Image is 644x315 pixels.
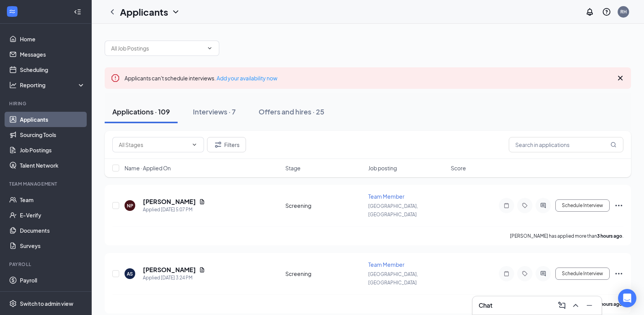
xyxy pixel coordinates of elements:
svg: Settings [9,300,17,307]
svg: Error [111,73,120,83]
svg: Cross [616,73,625,83]
div: Screening [285,202,364,209]
button: Schedule Interview [555,199,610,212]
b: 3 hours ago [597,233,622,239]
input: Search in applications [509,137,623,152]
a: Job Postings [20,142,85,158]
div: Hiring [9,100,84,107]
svg: Ellipses [614,269,623,278]
a: Messages [20,47,85,62]
h5: [PERSON_NAME] [143,197,196,206]
span: Stage [285,164,301,172]
input: All Stages [119,140,188,149]
svg: Note [502,202,511,209]
span: [GEOGRAPHIC_DATA], [GEOGRAPHIC_DATA] [368,203,418,217]
svg: Tag [520,202,529,209]
span: Name · Applied On [125,164,171,172]
span: Team Member [368,261,405,268]
div: Applications · 109 [112,107,170,116]
a: Applicants [20,112,85,127]
svg: QuestionInfo [602,7,611,16]
span: Score [451,164,466,172]
div: Reporting [20,81,86,89]
a: Surveys [20,238,85,253]
a: Sourcing Tools [20,127,85,142]
a: E-Verify [20,207,85,223]
a: Home [20,31,85,47]
svg: ChevronLeft [108,7,117,16]
h5: [PERSON_NAME] [143,266,196,274]
a: Payroll [20,273,85,288]
a: Talent Network [20,158,85,173]
svg: Tag [520,271,529,277]
svg: Minimize [585,301,594,310]
svg: MagnifyingGlass [610,142,616,148]
input: All Job Postings [111,44,204,52]
a: Documents [20,223,85,238]
a: Scheduling [20,62,85,77]
span: [GEOGRAPHIC_DATA], [GEOGRAPHIC_DATA] [368,271,418,286]
svg: ComposeMessage [557,301,566,310]
span: Applicants can't schedule interviews. [125,75,277,82]
div: Screening [285,270,364,277]
svg: WorkstreamLogo [8,8,16,15]
svg: Analysis [9,81,17,89]
p: [PERSON_NAME] has applied more than . [510,233,623,239]
button: Filter Filters [207,137,246,152]
div: RH [620,8,627,15]
svg: ChevronUp [571,301,580,310]
svg: ChevronDown [207,45,213,51]
svg: Note [502,271,511,277]
div: Payroll [9,261,84,268]
div: Applied [DATE] 5:07 PM [143,206,205,214]
a: Team [20,192,85,207]
div: Offers and hires · 25 [259,107,324,116]
svg: ActiveChat [539,202,548,209]
a: Add your availability now [217,75,277,82]
b: 5 hours ago [597,301,622,307]
div: AS [127,271,133,277]
div: Open Intercom Messenger [618,289,636,307]
span: Team Member [368,193,405,200]
button: ComposeMessage [556,299,568,312]
div: NP [127,202,133,209]
svg: Notifications [585,7,594,16]
div: Interviews · 7 [193,107,236,116]
button: Schedule Interview [555,268,610,280]
span: Job posting [368,164,397,172]
svg: ActiveChat [539,271,548,277]
svg: Document [199,267,205,273]
svg: ChevronDown [191,142,197,148]
svg: Document [199,199,205,205]
div: Applied [DATE] 3:24 PM [143,274,205,282]
div: Team Management [9,181,84,187]
button: ChevronUp [570,299,582,312]
svg: Filter [214,140,223,149]
svg: Collapse [74,8,81,16]
h1: Applicants [120,5,168,18]
svg: Ellipses [614,201,623,210]
div: Switch to admin view [20,300,73,307]
button: Minimize [583,299,595,312]
h3: Chat [479,301,492,310]
a: Reports [20,288,85,303]
svg: ChevronDown [171,7,180,16]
